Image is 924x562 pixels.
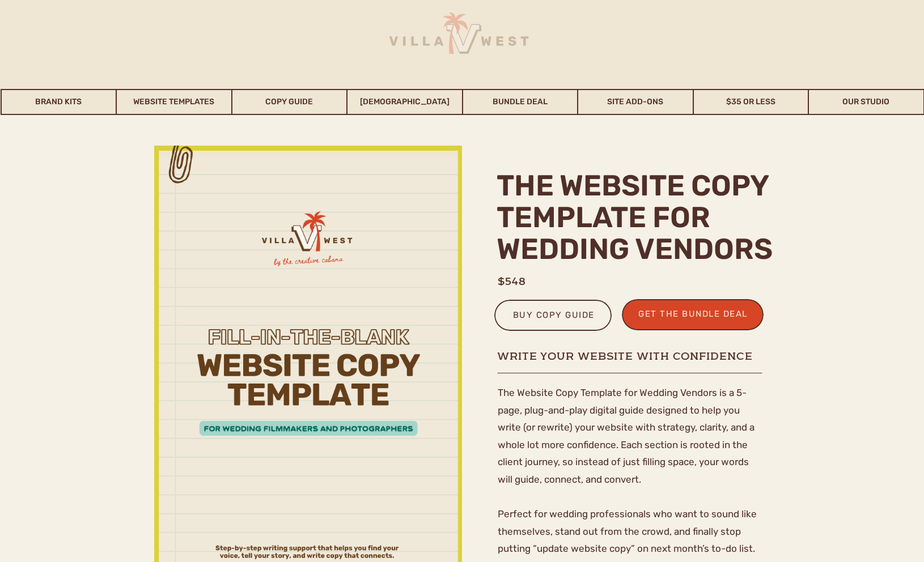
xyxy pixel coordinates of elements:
a: Website Templates [117,89,231,115]
a: get the bundle deal [633,306,753,325]
h1: Write Your Website With Confidence [497,350,767,379]
h2: The Website Copy Template for Wedding Vendors [497,170,846,263]
p: The Website Copy Template for Wedding Vendors is a 5-page, plug-and-play digital guide designed t... [498,384,762,560]
a: Site Add-Ons [578,89,693,115]
h1: $548 [498,274,558,288]
a: Brand Kits [2,89,116,115]
a: Bundle Deal [463,89,578,115]
a: $35 or Less [694,89,808,115]
a: Copy Guide [232,89,347,115]
a: [DEMOGRAPHIC_DATA] [347,89,462,115]
a: buy copy guide [508,308,599,326]
a: Our Studio [809,89,923,115]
